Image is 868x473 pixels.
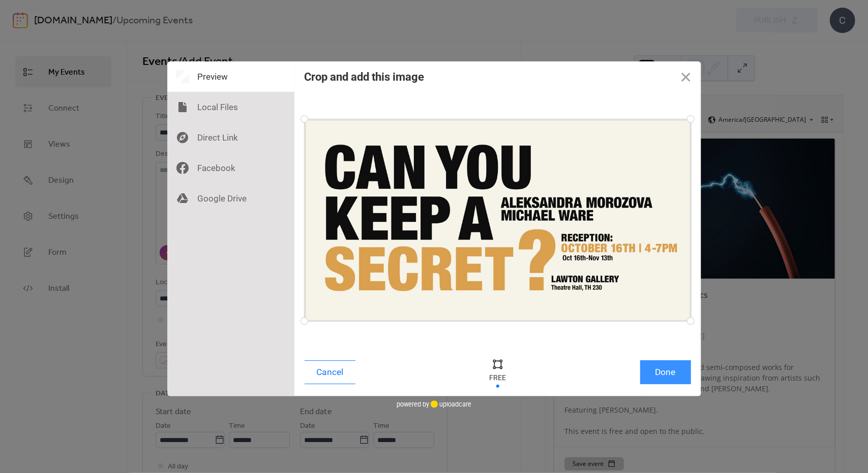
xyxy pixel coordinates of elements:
[167,183,294,214] div: Google Drive
[167,92,294,122] div: Local Files
[397,396,471,412] div: powered by
[305,360,355,384] button: Cancel
[305,71,425,83] div: Crop and add this image
[671,61,701,92] button: Close
[429,400,471,408] a: uploadcare
[640,360,691,384] button: Done
[167,153,294,183] div: Facebook
[167,61,294,92] div: Preview
[167,122,294,153] div: Direct Link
